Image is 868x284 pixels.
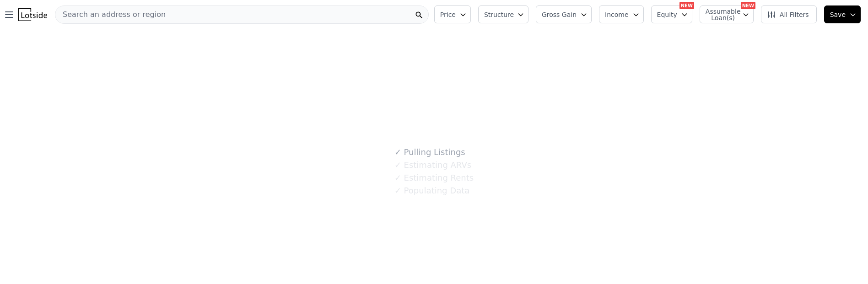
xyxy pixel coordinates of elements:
button: Price [434,5,471,23]
span: All Filters [767,10,809,19]
div: Pulling Listings [394,146,465,159]
button: All Filters [761,5,817,23]
button: Assumable Loan(s) [700,5,754,23]
img: Lotside [18,8,47,21]
span: ✓ [394,161,401,170]
button: Equity [651,5,692,23]
div: Populating Data [394,184,469,197]
div: Estimating ARVs [394,159,471,171]
div: Estimating Rents [394,171,474,184]
span: ✓ [394,173,401,182]
span: Structure [484,10,513,19]
button: Income [599,5,644,23]
span: Search an address or region [55,9,166,20]
button: Save [824,5,861,23]
span: Income [605,10,629,19]
span: Save [830,10,846,19]
span: ✓ [394,186,401,195]
span: Price [440,10,456,19]
div: NEW [679,2,694,9]
span: Gross Gain [542,10,577,19]
button: Structure [478,5,528,23]
span: Assumable Loan(s) [706,8,735,21]
span: ✓ [394,148,401,157]
button: Gross Gain [536,5,592,23]
span: Equity [657,10,677,19]
div: NEW [741,2,755,9]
